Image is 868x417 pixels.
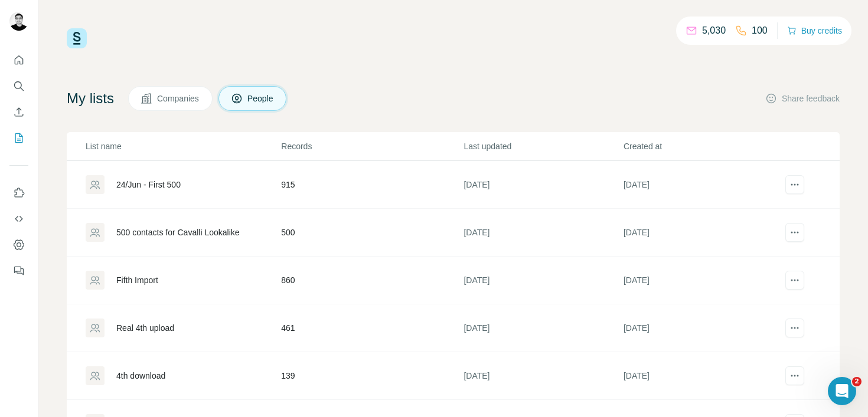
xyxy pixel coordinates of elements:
[463,352,622,400] td: [DATE]
[9,260,28,281] button: Feedback
[280,161,463,209] td: 915
[86,140,280,152] p: List name
[280,352,463,400] td: 139
[280,209,463,257] td: 500
[765,93,840,104] button: Share feedback
[247,93,275,104] span: People
[828,377,856,405] iframe: Intercom live chat
[116,179,181,191] div: 24/Jun - First 500
[852,377,862,386] span: 2
[9,101,28,123] button: Enrich CSV
[9,208,28,229] button: Use Surfe API
[9,234,28,255] button: Dashboard
[785,319,804,337] button: actions
[787,22,842,39] button: Buy credits
[9,182,28,203] button: Use Surfe on LinkedIn
[116,322,174,334] div: Real 4th upload
[624,140,782,152] p: Created at
[623,257,782,304] td: [DATE]
[157,93,200,104] span: Companies
[785,175,804,194] button: actions
[116,370,165,382] div: 4th download
[785,271,804,290] button: actions
[623,304,782,352] td: [DATE]
[623,209,782,257] td: [DATE]
[623,161,782,209] td: [DATE]
[9,12,28,31] img: Avatar
[463,161,622,209] td: [DATE]
[281,140,462,152] p: Records
[9,50,28,71] button: Quick start
[623,352,782,400] td: [DATE]
[280,304,463,352] td: 461
[9,75,28,97] button: Search
[9,127,28,149] button: My lists
[702,24,726,38] p: 5,030
[785,366,804,385] button: actions
[67,28,87,48] img: Surfe Logo
[67,89,114,108] h4: My lists
[785,223,804,242] button: actions
[752,24,768,38] p: 100
[463,304,622,352] td: [DATE]
[463,209,622,257] td: [DATE]
[116,226,240,238] div: 500 contacts for Cavalli Lookalike
[280,257,463,304] td: 860
[463,257,622,304] td: [DATE]
[464,140,622,152] p: Last updated
[116,274,158,286] div: Fifth Import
